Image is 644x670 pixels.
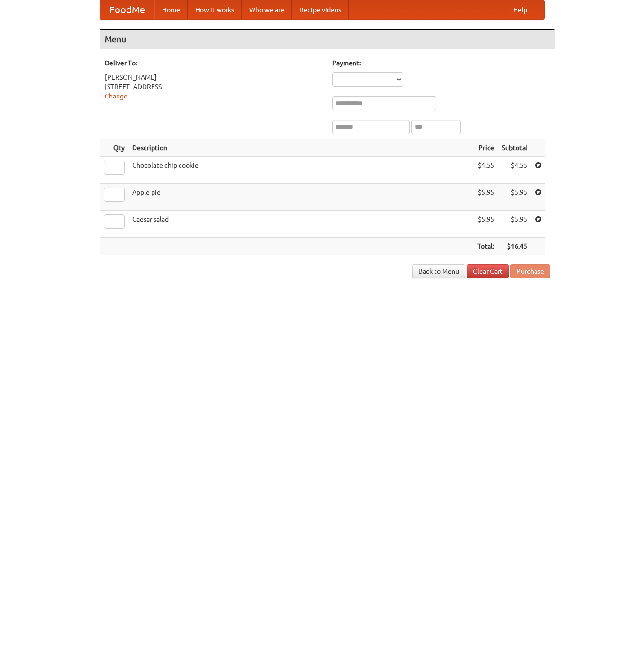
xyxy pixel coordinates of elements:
[412,264,465,278] a: Back to Menu
[242,0,292,19] a: Who we are
[128,184,473,211] td: Apple pie
[105,92,127,100] a: Change
[188,0,242,19] a: How it works
[473,238,498,255] th: Total:
[105,72,323,82] div: [PERSON_NAME]
[473,139,498,157] th: Price
[105,82,323,91] div: [STREET_ADDRESS]
[128,157,473,184] td: Chocolate chip cookie
[510,264,550,278] button: Purchase
[498,157,531,184] td: $4.55
[332,58,550,68] h5: Payment:
[128,139,473,157] th: Description
[105,58,323,68] h5: Deliver To:
[467,264,509,278] a: Clear Cart
[473,211,498,238] td: $5.95
[498,211,531,238] td: $5.95
[100,0,154,19] a: FoodMe
[506,0,535,19] a: Help
[128,211,473,238] td: Caesar salad
[498,238,531,255] th: $16.45
[498,184,531,211] td: $5.95
[498,139,531,157] th: Subtotal
[473,184,498,211] td: $5.95
[292,0,349,19] a: Recipe videos
[100,30,555,49] h4: Menu
[100,139,128,157] th: Qty
[473,157,498,184] td: $4.55
[154,0,188,19] a: Home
